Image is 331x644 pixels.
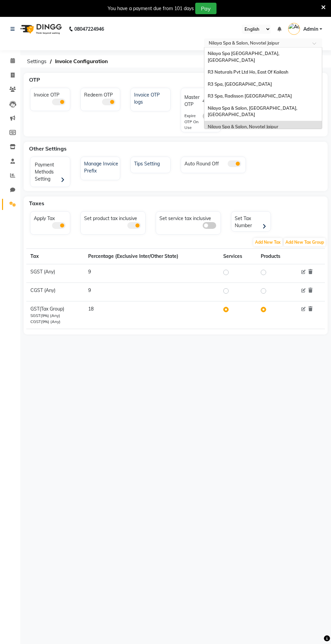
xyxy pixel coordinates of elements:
[208,51,280,63] span: Nilaya Spa [GEOGRAPHIC_DATA], [GEOGRAPHIC_DATA]
[131,90,170,106] a: Invoice OTP logs
[81,159,120,175] a: Manage Invoice Prefix
[26,301,84,329] td: GST
[82,213,145,229] div: Set product tax inclusive
[32,213,70,229] div: Apply Tax
[195,3,217,14] button: Pay
[132,159,170,167] div: Tips Setting
[208,81,272,87] span: R3 Spa, [GEOGRAPHIC_DATA]
[26,248,84,264] th: Tax
[303,26,318,33] span: Admin
[84,248,220,264] th: Percentage (Exclusive Inter/Other State)
[52,55,111,68] span: Invoice Configuration
[17,20,63,38] img: logo
[32,159,70,187] div: Payment Methods Setting
[283,239,326,245] a: Add New Tax Group
[84,264,220,283] td: 9
[32,90,70,105] div: Invoice OTP
[131,159,170,167] a: Tips Setting
[108,5,194,12] div: You have a payment due from 101 days
[253,238,282,246] span: Add New Tax
[253,239,283,245] a: Add New Tax
[30,319,80,325] div: CGST(9%) (Any)
[257,248,295,264] th: Products
[26,283,84,301] td: CGST (Any)
[84,301,220,329] td: 18
[84,283,220,301] td: 9
[26,264,84,283] td: SGST (Any)
[204,47,322,129] ng-dropdown-panel: Options list
[40,306,64,312] span: (Tax Group)
[233,213,271,231] div: Set Tax Number
[183,159,246,167] div: Auto Round Off
[208,69,288,75] span: R3 Naturals Pvt Ltd Ho, East Of Kailash
[82,90,120,105] div: Redeem OTP
[208,93,292,99] span: R3 Spa, Radisson [GEOGRAPHIC_DATA]
[184,94,200,108] label: Master OTP
[284,238,326,246] span: Add New Tax Group
[82,159,120,175] div: Manage Invoice Prefix
[208,124,278,129] span: Nilaya Spa & Salon, Novotel Jaipur
[30,313,80,319] div: SGST(9%) (Any)
[208,105,298,117] span: Nilaya Spa & Salon, [GEOGRAPHIC_DATA], [GEOGRAPHIC_DATA]
[184,113,203,131] div: Expire OTP On Use
[24,55,50,68] span: Settings
[158,213,221,229] div: Set service tax inclusive
[132,90,170,106] div: Invoice OTP logs
[288,23,300,35] img: Admin
[202,98,212,104] label: 4800
[219,248,256,264] th: Services
[74,20,104,38] b: 08047224946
